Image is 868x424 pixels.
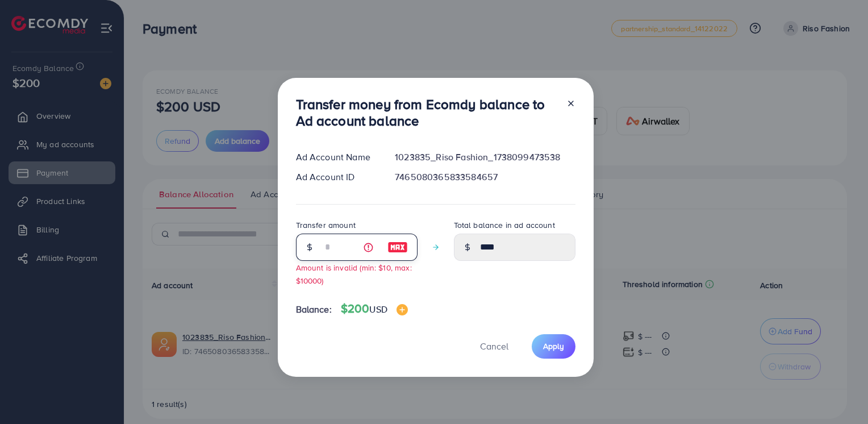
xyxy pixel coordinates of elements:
[454,219,555,231] label: Total balance in ad account
[296,96,557,129] h3: Transfer money from Ecomdy balance to Ad account balance
[369,303,387,315] span: USD
[480,340,508,352] span: Cancel
[387,240,408,254] img: image
[543,340,564,352] span: Apply
[532,334,575,359] button: Apply
[287,171,386,184] div: Ad Account ID
[296,262,412,286] small: Amount is invalid (min: $10, max: $10000)
[296,303,332,316] span: Balance:
[386,151,584,164] div: 1023835_Riso Fashion_1738099473538
[386,171,584,184] div: 7465080365833584657
[466,334,523,359] button: Cancel
[397,304,408,315] img: image
[341,302,408,316] h4: $200
[820,373,859,415] iframe: Chat
[287,151,386,164] div: Ad Account Name
[296,219,356,231] label: Transfer amount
